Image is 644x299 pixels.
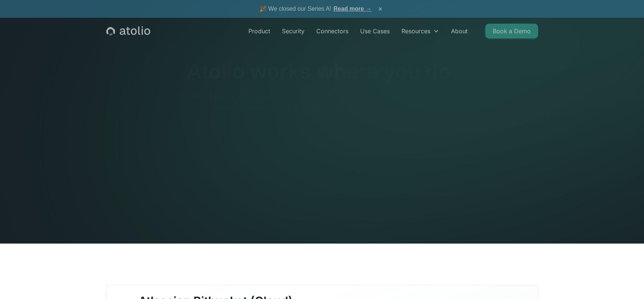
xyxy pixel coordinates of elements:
[485,24,538,38] a: Book a Demo
[396,24,445,38] div: Resources
[156,90,488,112] p: Get a holistic view of your whole business. Atolio connects with the apps and services that your ...
[259,4,372,13] span: 🎉 We closed our Series A!
[376,5,385,13] button: ×
[106,26,150,36] a: home
[334,6,372,12] a: Read more →
[156,59,488,84] h1: Atolio works where you do.
[445,24,473,38] a: About
[354,24,396,38] a: Use Cases
[276,24,310,38] a: Security
[310,24,354,38] a: Connectors
[242,24,276,38] a: Product
[402,27,430,35] div: Resources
